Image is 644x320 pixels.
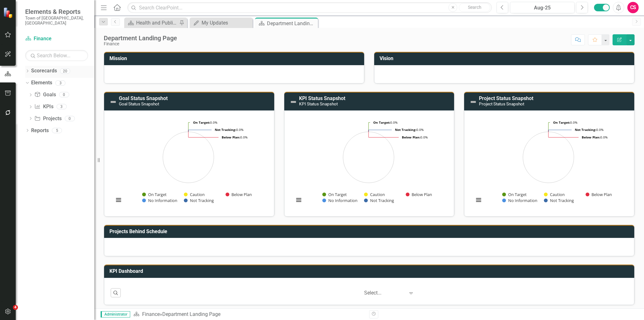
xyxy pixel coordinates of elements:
[575,127,596,132] tspan: Not Tracking:
[294,196,303,205] button: View chart menu, Chart
[575,127,603,132] text: 0.0%
[25,15,88,26] small: Town of [GEOGRAPHIC_DATA], [GEOGRAPHIC_DATA]
[225,192,252,197] button: Show Below Plan
[395,127,424,132] text: 0.0%
[291,115,448,210] div: Chart. Highcharts interactive chart.
[299,101,338,106] small: KPI Status Snapshot
[193,120,210,125] tspan: On Target:
[13,305,18,310] span: 4
[544,192,564,197] button: Show Caution
[479,95,533,101] a: Project Status Snapshot
[57,104,67,109] div: 3
[34,115,61,122] a: Projects
[31,79,52,87] a: Elements
[479,101,524,106] small: Project Status Snapshot
[373,120,397,125] text: 0.0%
[364,192,385,197] button: Show Caution
[215,127,243,132] text: 0.0%
[25,8,88,15] span: Elements & Reports
[31,127,49,134] a: Reports
[582,135,608,139] text: 0.0%
[586,192,612,197] button: Show Below Plan
[395,127,416,132] tspan: Not Tracking:
[406,192,432,197] button: Show Below Plan
[553,120,570,125] tspan: On Target:
[104,42,177,46] div: Finance
[322,192,347,197] button: Show On Target
[474,196,483,205] button: View chart menu, Chart
[142,192,167,197] button: Show On Target
[364,198,394,203] button: Show Not Tracking
[471,115,628,210] div: Chart. Highcharts interactive chart.
[25,50,88,61] input: Search Below...
[3,7,14,19] img: ClearPoint Strategy
[215,127,236,132] tspan: Not Tracking:
[52,128,62,133] div: 5
[60,68,70,74] div: 20
[119,95,168,101] a: Goal Status Snapshot
[267,20,316,27] div: Department Landing Page
[402,135,420,139] tspan: Below Plan:
[184,192,204,197] button: Show Caution
[193,120,217,125] text: 0.0%
[370,192,385,197] text: Caution
[104,35,177,42] div: Department Landing Page
[510,2,575,13] button: Aug-25
[512,4,572,12] div: Aug-25
[109,268,631,274] h3: KPI Dashboard
[31,67,57,75] a: Scorecards
[468,5,481,10] span: Search
[59,92,69,98] div: 0
[126,19,178,27] a: Health and Public Safety
[109,56,361,61] h3: Mission
[222,135,240,139] tspan: Below Plan:
[133,311,364,318] div: »
[402,135,428,139] text: 0.0%
[502,198,537,203] button: Show No Information
[459,3,490,12] button: Search
[222,135,247,139] text: 0.0%
[34,91,56,98] a: Goals
[55,80,65,86] div: 3
[550,192,565,197] text: Caution
[627,2,639,13] button: CS
[119,101,159,106] small: Goal Status Snapshot
[202,19,251,27] div: My Updates
[162,311,220,317] div: Department Landing Page
[111,115,268,210] div: Chart. Highcharts interactive chart.
[101,311,130,317] span: Administrator
[291,115,446,210] svg: Interactive chart
[136,19,178,27] div: Health and Public Safety
[142,311,160,317] a: Finance
[299,95,345,101] a: KPI Status Snapshot
[553,120,577,125] text: 0.0%
[114,196,123,205] button: View chart menu, Chart
[502,192,527,197] button: Show On Target
[373,120,390,125] tspan: On Target:
[142,198,177,203] button: Show No Information
[127,2,492,13] input: Search ClearPoint...
[469,98,477,106] img: Not Defined
[25,35,88,42] a: Finance
[109,229,631,234] h3: Projects Behind Schedule
[184,198,214,203] button: Show Not Tracking
[109,98,117,106] img: Not Defined
[191,19,251,27] a: My Updates
[290,98,297,106] img: Not Defined
[34,103,53,110] a: KPIs
[65,116,75,121] div: 0
[544,198,574,203] button: Show Not Tracking
[380,56,631,61] h3: Vision
[111,115,266,210] svg: Interactive chart
[471,115,626,210] svg: Interactive chart
[582,135,600,139] tspan: Below Plan:
[322,198,357,203] button: Show No Information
